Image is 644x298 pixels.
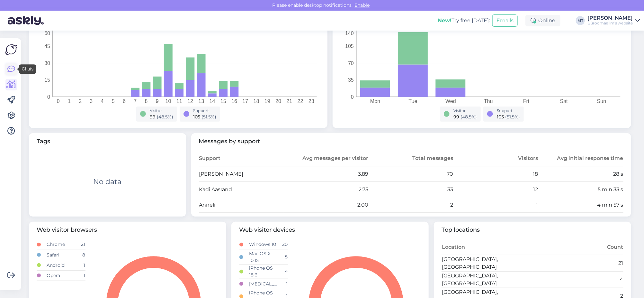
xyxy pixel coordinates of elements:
tspan: 12 [187,98,193,104]
span: ( 48.5 %) [461,114,477,120]
tspan: Sun [597,98,606,104]
tspan: 15 [44,77,50,83]
tspan: 11 [176,98,182,104]
td: Anneli [199,197,284,213]
td: 1 [76,260,85,270]
b: New! [438,17,452,23]
tspan: Mon [370,98,380,104]
td: 21 [532,255,623,271]
td: 2.00 [284,197,369,213]
td: 4 min 57 s [539,197,623,213]
td: 21 [76,239,85,250]
a: [PERSON_NAME]Büroomaailm's website [587,15,640,26]
td: 5 min 33 s [539,182,623,197]
tspan: 6 [123,98,126,104]
div: Online [525,15,560,26]
div: Visitor [150,108,173,114]
tspan: Thu [484,98,493,104]
span: 99 [150,114,156,120]
td: 1 [76,270,85,281]
tspan: 5 [112,98,115,104]
td: 3.89 [284,166,369,182]
td: [GEOGRAPHIC_DATA], [GEOGRAPHIC_DATA] [442,255,532,271]
tspan: 22 [298,98,303,104]
td: Chrome [46,239,76,250]
th: Location [442,239,532,255]
td: 2 [369,197,453,213]
span: Web visitor devices [239,226,421,234]
span: Web visitor browsers [37,226,219,234]
div: Büroomaailm's website [587,21,633,26]
td: Mac OS X 10.15 [249,250,278,264]
tspan: 18 [254,98,259,104]
tspan: 0 [57,98,60,104]
td: 8 [76,250,85,260]
div: Visitor [453,108,477,114]
span: 105 [193,114,200,120]
th: Visitors [453,151,538,166]
tspan: Fri [523,98,529,104]
tspan: 20 [275,98,281,104]
th: Support [199,151,284,166]
tspan: 35 [348,77,354,83]
tspan: 16 [231,98,237,104]
th: Avg messages per visitor [284,151,369,166]
td: 1 [453,197,538,213]
span: ( 51.5 %) [505,114,520,120]
div: [PERSON_NAME] [587,15,633,21]
tspan: 23 [309,98,314,104]
tspan: 0 [351,94,354,99]
span: ( 51.5 %) [201,114,216,120]
tspan: 2 [79,98,82,104]
td: 1 [278,279,288,289]
tspan: 21 [286,98,292,104]
tspan: 45 [44,43,50,49]
tspan: 13 [198,98,204,104]
tspan: 19 [264,98,270,104]
th: Avg initial response time [539,151,623,166]
span: Tags [37,137,178,146]
td: 4 [532,271,623,288]
td: 12 [453,182,538,197]
td: [GEOGRAPHIC_DATA], [GEOGRAPHIC_DATA] [442,271,532,288]
tspan: 1 [68,98,71,104]
tspan: 17 [242,98,248,104]
span: ( 48.5 %) [157,114,173,120]
td: Opera [46,270,76,281]
td: Windows 10 [249,239,278,250]
td: [MEDICAL_DATA] [249,279,278,289]
tspan: 10 [165,98,171,104]
td: 18 [453,166,538,182]
tspan: 0 [47,94,50,99]
span: Messages by support [199,137,624,146]
tspan: 15 [220,98,226,104]
td: 4 [278,264,288,279]
tspan: Tue [409,98,417,104]
td: [PERSON_NAME] [199,166,284,182]
tspan: 3 [90,98,93,104]
td: 33 [369,182,453,197]
tspan: 9 [156,98,159,104]
td: Kadi Aasrand [199,182,284,197]
td: iPhone OS 18.6 [249,264,278,279]
tspan: 60 [44,30,50,36]
div: No data [93,176,121,187]
div: Support [497,108,520,114]
tspan: 4 [101,98,104,104]
tspan: 105 [345,43,354,49]
tspan: Wed [445,98,456,104]
tspan: 30 [44,60,50,66]
td: 2.75 [284,182,369,197]
div: Support [193,108,216,114]
tspan: 7 [134,98,137,104]
img: Askly Logo [5,43,17,56]
tspan: 14 [210,98,215,104]
td: Safari [46,250,76,260]
div: Chats [19,64,36,74]
td: 20 [278,239,288,250]
tspan: 8 [145,98,148,104]
th: Count [532,239,623,255]
div: Try free [DATE]: [438,17,490,24]
td: Android [46,260,76,270]
span: 99 [453,114,459,120]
